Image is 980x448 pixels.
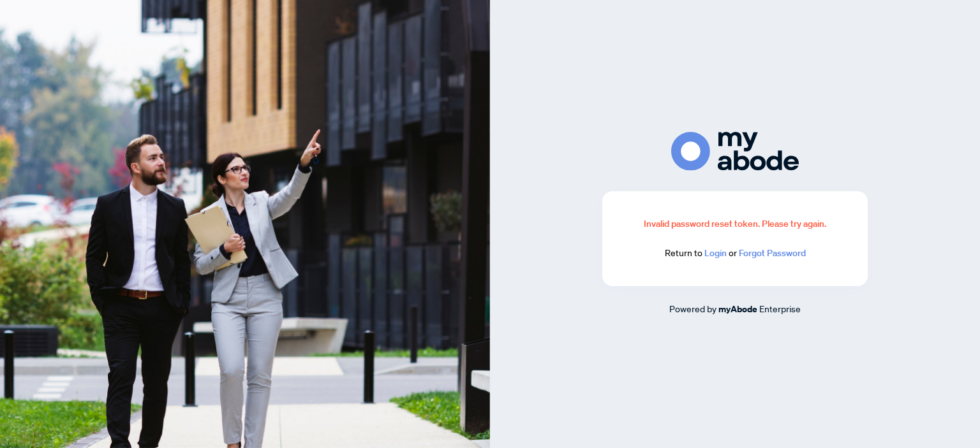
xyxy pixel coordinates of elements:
[718,302,757,316] a: myAbode
[633,217,837,231] div: Invalid password reset token. Please try again.
[739,247,806,259] a: Forgot Password
[671,132,799,171] img: ma-logo
[704,247,727,259] a: Login
[633,246,837,261] div: Return to or
[669,303,716,314] span: Powered by
[759,303,801,314] span: Enterprise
